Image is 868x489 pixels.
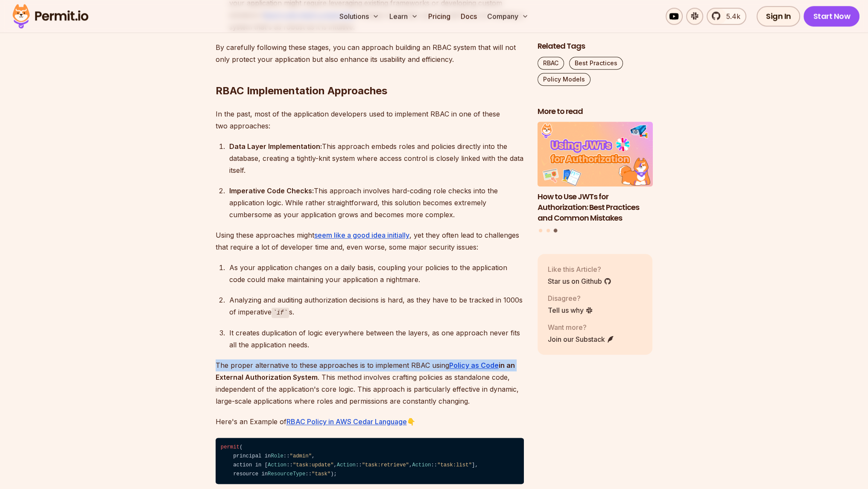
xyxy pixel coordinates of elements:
[229,185,524,221] div: This approach involves hard-coding role checks into the application logic. While rather straightf...
[548,264,611,274] p: Like this Article?
[229,327,524,351] div: It creates duplication of logic everywhere between the layers, as one approach never fits all the...
[569,57,623,70] a: Best Practices
[271,453,283,459] span: Role
[538,73,590,86] a: Policy Models
[437,462,472,468] span: "task:list"
[216,41,524,65] p: By carefully following these stages, you can approach building an RBAC system that will not only ...
[548,334,614,344] a: Join our Substack
[229,262,524,285] div: As your application changes on a daily basis, coupling your policies to the application code coul...
[272,308,289,318] code: if
[538,122,653,234] div: Posts
[548,276,611,286] a: Star us on Github
[539,229,542,232] button: Go to slide 1
[216,416,524,428] p: Here's an Example of 👇
[538,106,653,117] h2: More to read
[336,8,383,25] button: Solutions
[757,6,801,26] a: Sign In
[216,50,524,98] h2: RBAC Implementation Approaches
[9,2,92,31] img: Permit logo
[721,11,740,21] span: 5.4k
[548,293,593,303] p: Disagree?
[221,444,240,450] span: permit
[216,359,524,407] p: The proper alternative to these approaches is to implement RBAC using . This method involves craf...
[216,361,515,381] strong: in an External Authorization System
[538,41,653,52] h2: Related Tags
[548,322,614,332] p: Want more?
[707,8,746,25] a: 5.4k
[484,8,532,25] button: Company
[386,8,421,25] button: Learn
[312,471,330,477] span: "task"
[289,453,311,459] span: "admin"
[229,142,322,151] strong: Data Layer Implementation:
[337,462,356,468] span: Action
[362,462,409,468] span: "task:retrieve"
[804,6,859,26] a: Start Now
[425,8,454,25] a: Pricing
[216,438,524,484] code: ( principal in :: , action in [ :: , :: , :: ], resource in :: );
[268,462,286,468] span: Action
[268,471,305,477] span: ResourceType
[229,294,524,318] div: Analyzing and auditing authorization decisions is hard, as they have to be tracked in 1000s of im...
[548,305,593,315] a: Tell us why
[314,231,409,239] a: seem like a good idea initially
[547,229,550,232] button: Go to slide 2
[216,229,524,253] p: Using these approaches might , yet they often lead to challenges that require a lot of developer ...
[412,462,431,468] span: Action
[538,122,653,224] li: 3 of 3
[216,108,524,132] p: In the past, most of the application developers used to implement RBAC in one of these two approa...
[449,361,499,370] a: Policy as Code
[554,229,558,233] button: Go to slide 3
[538,192,653,223] h3: How to Use JWTs for Authorization: Best Practices and Common Mistakes
[538,122,653,224] a: How to Use JWTs for Authorization: Best Practices and Common MistakesHow to Use JWTs for Authoriz...
[293,462,334,468] span: "task:update"
[538,122,653,187] img: How to Use JWTs for Authorization: Best Practices and Common Mistakes
[229,186,314,195] strong: Imperative Code Checks:
[286,417,407,426] a: RBAC Policy in AWS Cedar Language
[229,140,524,176] div: This approach embeds roles and policies directly into the database, creating a tightly-knit syste...
[457,8,480,25] a: Docs
[538,57,564,70] a: RBAC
